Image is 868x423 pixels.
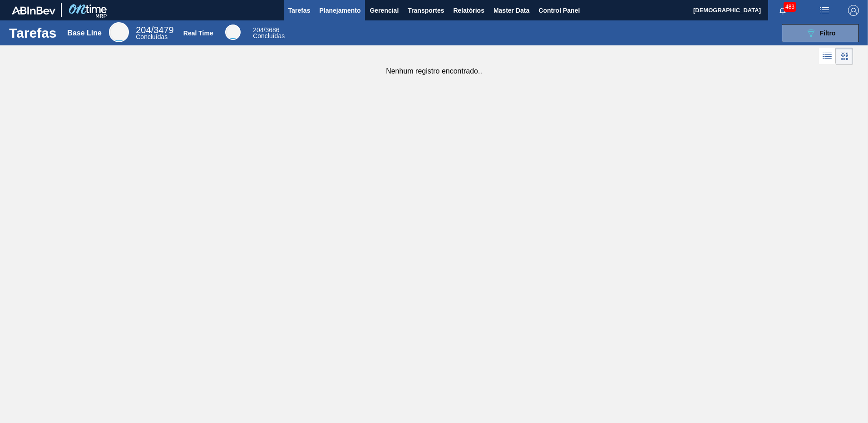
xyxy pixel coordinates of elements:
div: Base Line [136,26,173,40]
h1: Tarefas [9,28,57,38]
span: Master Data [493,5,529,16]
span: Planejamento [319,5,360,16]
div: Real Time [183,30,213,37]
div: Base Line [109,22,129,42]
span: Control Panel [538,5,580,16]
span: Concluídas [253,32,285,39]
span: Concluídas [136,33,168,40]
div: Base Line [67,29,102,37]
div: Real Time [225,25,241,40]
div: Visão em Lista [819,48,836,65]
span: Tarefas [288,5,311,16]
img: TNhmsLtSVTkK8tSr43FrP2fwEKptu5GPRR3wAAAABJRU5ErkJggg== [12,6,55,15]
span: / 3479 [136,25,173,35]
span: Transportes [408,5,444,16]
button: Notificações [768,4,797,17]
span: Filtro [820,30,836,37]
div: Visão em Cards [836,48,853,65]
span: 483 [784,2,796,12]
img: Logout [848,5,859,16]
span: 204 [136,25,151,35]
span: Relatórios [453,5,484,16]
img: userActions [819,5,830,16]
span: Gerencial [370,5,399,16]
button: Filtro [782,24,859,42]
div: Real Time [253,27,285,39]
span: / 3686 [253,26,279,34]
span: 204 [253,26,263,34]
